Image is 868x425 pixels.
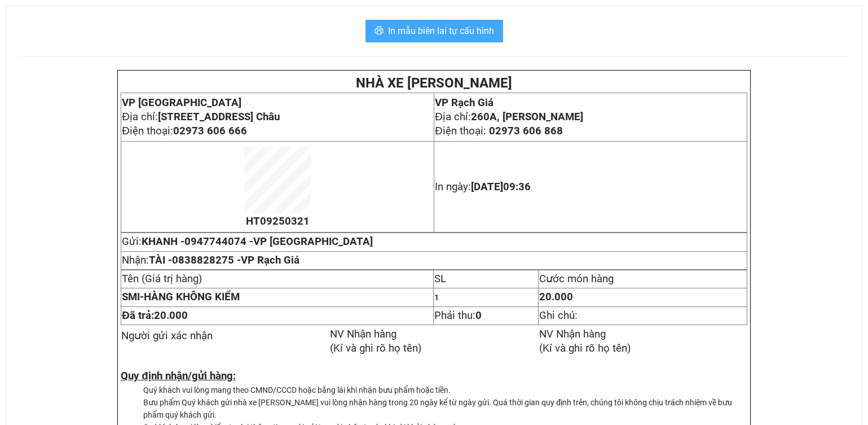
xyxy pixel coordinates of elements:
[122,309,187,322] span: Đã trả:
[330,328,396,340] span: NV Nhận hàng
[122,235,373,248] span: Gửi:
[365,20,503,42] button: printerIn mẫu biên lai tự cấu hình
[122,254,299,266] span: Nhận:
[435,97,494,109] span: VP Rạch Giá
[388,24,494,38] span: In mẫu biên lai tự cấu hình
[539,342,631,354] span: (Kí và ghi rõ họ tên)
[121,370,235,382] strong: Quy định nhận/gửi hàng:
[122,291,144,303] span: -
[121,330,213,342] span: Người gửi xác nhận
[158,111,280,123] strong: [STREET_ADDRESS] Châu
[253,235,373,248] span: VP [GEOGRAPHIC_DATA]
[330,342,421,354] span: (Kí và ghi rõ họ tên)
[374,26,384,37] span: printer
[434,273,446,285] span: SL
[149,254,299,266] span: TÀI -
[475,309,482,322] strong: 0
[122,125,246,137] span: Điện thoại:
[435,125,562,137] span: Điện thoại:
[122,273,202,285] span: Tên (Giá trị hàng)
[434,309,482,322] span: Phải thu:
[122,111,279,123] span: Địa chỉ:
[142,235,373,248] span: KHANH -
[173,125,247,137] span: 02973 606 666
[246,215,310,227] span: HT09250321
[539,273,614,285] span: Cước món hàng
[241,254,299,266] span: VP Rạch Giá
[122,291,240,303] strong: HÀNG KHÔNG KIỂM
[122,97,241,109] span: VP [GEOGRAPHIC_DATA]
[435,181,531,193] span: In ngày:
[471,111,583,123] strong: 260A, [PERSON_NAME]
[471,181,531,193] span: [DATE]
[435,111,583,123] span: Địa chỉ:
[143,384,747,396] li: Quý khách vui lòng mang theo CMND/CCCD hoặc bằng lái khi nhận bưu phẩm hoặc tiền.
[539,328,606,340] span: NV Nhận hàng
[172,254,299,266] span: 0838828275 -
[539,291,573,303] span: 20.000
[356,75,512,91] strong: NHÀ XE [PERSON_NAME]
[184,235,373,248] span: 0947744074 -
[434,293,439,302] span: 1
[539,309,578,322] span: Ghi chú:
[503,181,531,193] span: 09:36
[154,309,188,322] span: 20.000
[122,291,140,303] span: SMI
[143,396,747,421] li: Bưu phẩm Quý khách gửi nhà xe [PERSON_NAME] vui lòng nhận hàng trong 20 ngày kể từ ngày gửi. Quá ...
[489,125,563,137] span: 02973 606 868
